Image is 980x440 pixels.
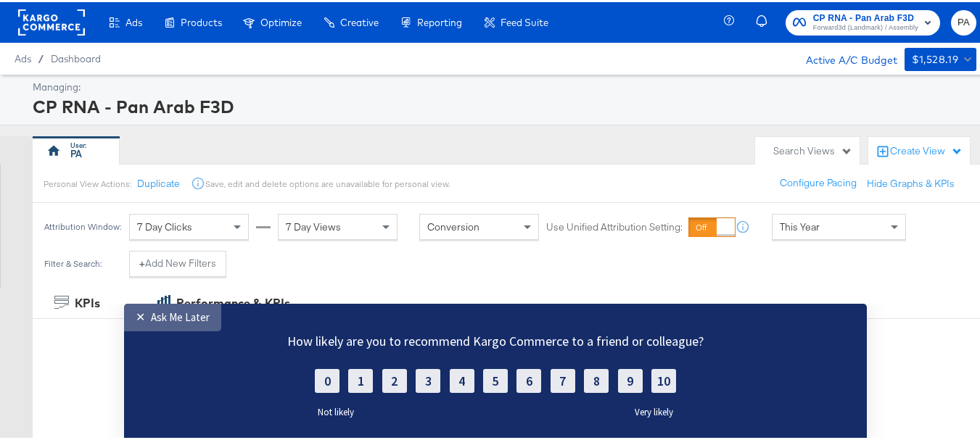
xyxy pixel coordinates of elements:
[618,65,643,89] label: 9
[770,168,867,194] button: Configure Pacing
[813,20,918,32] span: Forward3d (Landmark) / Assembly
[151,7,210,20] div: Ask Me Later
[137,218,192,231] span: 7 Day Clicks
[348,65,373,89] label: 1
[315,65,339,89] label: 0
[382,65,407,89] label: 2
[51,51,101,62] a: Dashboard
[31,51,51,62] span: /
[635,102,684,115] label: Very likely
[912,49,959,67] div: $1,528.19
[427,218,479,231] span: Conversion
[416,65,440,89] label: 3
[651,65,676,89] label: 10
[957,12,971,29] span: PA
[905,46,976,69] button: $1,528.19
[417,14,462,26] span: Reporting
[15,51,31,62] span: Ads
[951,8,976,33] button: PA
[205,176,450,188] div: Save, edit and delete options are unavailable for personal view.
[181,14,222,26] span: Products
[44,257,102,267] div: Filter & Search:
[242,29,749,46] div: How likely are you to recommend Kargo Commerce to a friend or colleague?
[136,6,151,20] div: ✕
[139,254,145,268] strong: +
[44,220,122,230] div: Attribution Window:
[791,46,897,67] div: Active A/C Budget
[260,14,302,26] span: Optimize
[33,92,973,117] div: CP RNA - Pan Arab F3D
[501,14,548,26] span: Feed Suite
[546,218,683,232] label: Use Unified Attribution Setting:
[890,142,963,157] div: Create View
[176,293,290,310] div: Performance & KPIs
[137,175,180,188] button: Duplicate
[286,218,341,231] span: 7 Day Views
[450,65,474,89] label: 4
[307,102,354,115] label: Not likely
[516,65,541,89] label: 6
[867,175,955,188] button: Hide Graphs & KPIs
[340,14,379,26] span: Creative
[584,65,609,89] label: 8
[33,78,973,92] div: Managing:
[129,249,226,275] button: +Add New Filters
[483,65,508,89] label: 5
[786,8,940,33] button: CP RNA - Pan Arab F3DForward3d (Landmark) / Assembly
[44,176,131,188] div: Personal View Actions:
[780,218,820,231] span: This Year
[551,65,575,89] label: 7
[75,293,100,310] div: KPIs
[773,142,852,156] div: Search Views
[125,14,142,26] span: Ads
[813,9,918,24] span: CP RNA - Pan Arab F3D
[70,145,82,159] div: PA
